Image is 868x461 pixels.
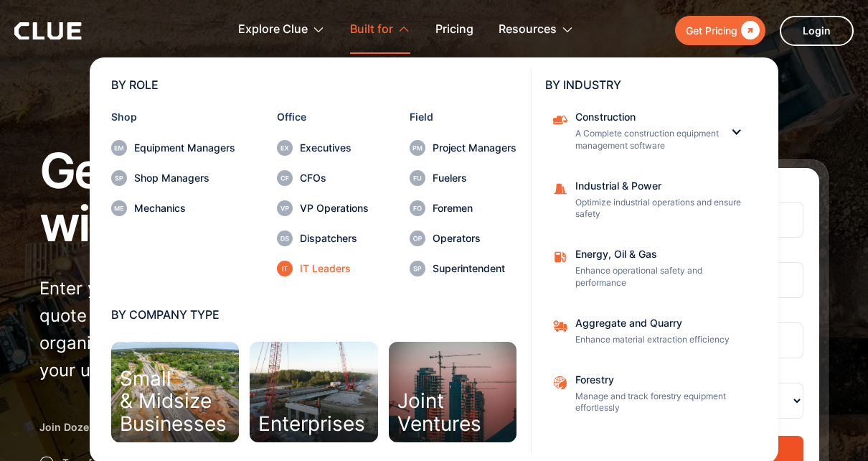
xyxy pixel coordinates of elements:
[545,368,757,422] a: ForestryManage and track forestry equipment effortlessly
[300,173,369,183] div: CFOs
[433,264,516,274] div: Superintendent
[111,342,239,442] a: Small& MidsizeBusinesses
[389,342,516,442] a: JointVentures
[552,181,568,197] img: Construction cone icon
[111,112,235,122] div: Shop
[238,7,325,52] div: Explore Clue
[277,261,369,276] a: IT Leaders
[410,261,516,276] a: Superintendent
[545,311,757,353] a: Aggregate and QuarryEnhance material extraction efficiency
[575,391,747,415] p: Manage and track forestry equipment effortlessly
[575,128,719,152] p: A Complete construction equipment management software
[545,174,757,228] a: Industrial & PowerOptimize industrial operations and ensure safety
[686,22,737,39] div: Get Pricing
[277,200,369,216] a: VP Operations
[111,200,235,216] a: Mechanics
[737,22,760,39] div: 
[350,7,393,52] div: Built for
[300,143,369,153] div: Executives
[134,143,235,153] div: Equipment Managers
[300,264,369,274] div: IT Leaders
[433,173,516,183] div: Fuelers
[134,173,235,183] div: Shop Managers
[350,7,410,52] div: Built for
[277,140,369,156] a: Executives
[300,203,369,213] div: VP Operations
[552,375,568,391] img: Aggregate and Quarry
[575,249,747,259] div: Energy, Oil & Gas
[575,375,747,385] div: Forestry
[258,413,365,435] div: Enterprises
[410,112,516,122] div: Field
[545,242,757,297] a: Energy, Oil & GasEnhance operational safety and performance
[14,54,854,461] nav: Built for
[575,181,747,191] div: Industrial & Power
[397,390,481,435] div: Joint Ventures
[552,249,568,265] img: fleet fuel icon
[250,342,377,442] a: Enterprises
[552,112,568,128] img: Construction
[575,112,719,122] div: Construction
[575,318,747,328] div: Aggregate and Quarry
[435,7,473,52] a: Pricing
[575,265,747,289] p: Enhance operational safety and performance
[780,16,854,46] a: Login
[300,233,369,243] div: Dispatchers
[675,16,765,45] a: Get Pricing
[545,105,757,159] div: ConstructionConstructionA Complete construction equipment management software
[433,143,516,153] div: Project Managers
[499,7,574,52] div: Resources
[277,112,369,122] div: Office
[111,140,235,156] a: Equipment Managers
[575,334,747,346] p: Enhance material extraction efficiency
[545,105,728,159] a: ConstructionA Complete construction equipment management software
[111,170,235,186] a: Shop Managers
[277,230,369,246] a: Dispatchers
[433,203,516,213] div: Foremen
[410,230,516,246] a: Operators
[499,7,557,52] div: Resources
[552,318,568,334] img: Aggregate and Quarry
[238,7,308,52] div: Explore Clue
[111,309,516,320] div: BY COMPANY TYPE
[120,368,227,435] div: Small & Midsize Businesses
[111,79,516,90] div: BY ROLE
[575,197,747,221] p: Optimize industrial operations and ensure safety
[410,200,516,216] a: Foremen
[410,170,516,186] a: Fuelers
[277,170,369,186] a: CFOs
[134,203,235,213] div: Mechanics
[545,79,757,90] div: BY INDUSTRY
[433,233,516,243] div: Operators
[410,140,516,156] a: Project Managers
